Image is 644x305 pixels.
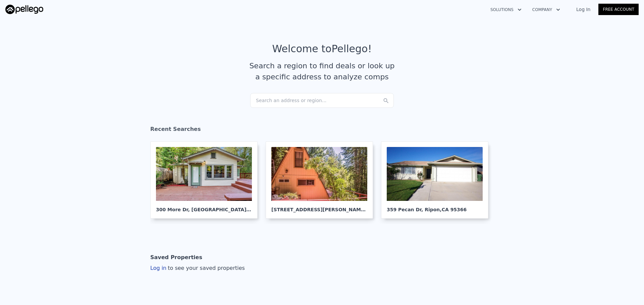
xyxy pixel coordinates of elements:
span: , CA 95366 [440,207,467,212]
div: Saved Properties [150,251,202,264]
a: [STREET_ADDRESS][PERSON_NAME], Lompico [266,141,378,219]
div: Search a region to find deals or look up a specific address to analyze comps [247,60,397,82]
div: Welcome to Pellego ! [272,43,372,55]
a: Free Account [598,4,639,15]
div: Search an address or region... [250,93,394,108]
a: 359 Pecan Dr, Ripon,CA 95366 [381,141,494,219]
div: [STREET_ADDRESS][PERSON_NAME] , Lompico [271,201,367,213]
img: Pellego [5,5,43,14]
div: Recent Searches [150,120,494,141]
a: 300 More Dr, [GEOGRAPHIC_DATA],CA 95006 [150,141,263,219]
button: Company [527,4,566,16]
div: Log in [150,264,245,272]
button: Solutions [485,4,527,16]
a: Log In [568,6,598,13]
div: 300 More Dr , [GEOGRAPHIC_DATA] [156,201,252,213]
div: 359 Pecan Dr , Ripon [387,201,483,213]
span: to see your saved properties [166,265,245,271]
